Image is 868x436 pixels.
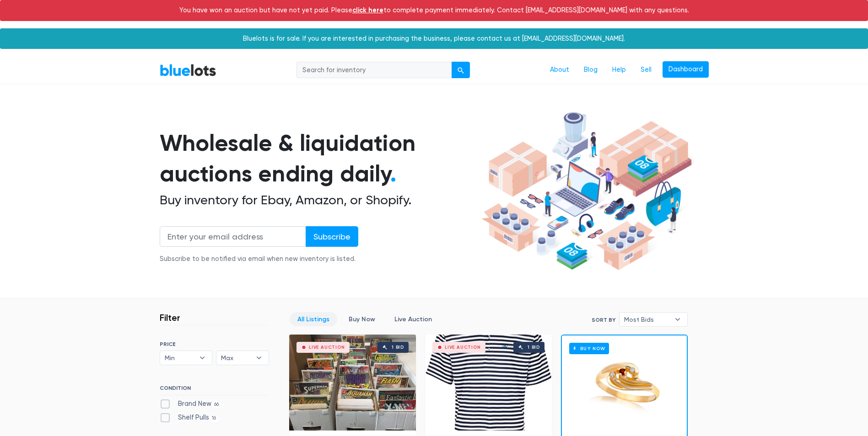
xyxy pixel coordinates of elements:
a: Live Auction [387,312,440,326]
a: Live Auction 1 bid [425,335,552,431]
input: Subscribe [306,226,358,247]
b: ▾ [249,351,269,365]
a: Blog [577,61,605,79]
a: Buy Now [341,312,383,326]
a: click here [352,6,383,14]
a: Dashboard [663,61,709,78]
input: Enter your email address [160,226,306,247]
label: Brand New [160,399,222,409]
a: Sell [633,61,659,79]
label: Shelf Pulls [160,413,219,423]
a: About [543,61,577,79]
h6: CONDITION [160,385,269,395]
label: Sort By [592,316,615,324]
div: Live Auction [309,345,345,350]
span: 66 [211,401,222,408]
b: ▾ [193,351,212,365]
h3: Filter [160,312,180,323]
h6: Buy Now [569,343,609,354]
a: Live Auction 1 bid [289,335,416,431]
h2: Buy inventory for Ebay, Amazon, or Shopify. [160,192,478,208]
a: BlueLots [160,64,216,77]
div: 1 bid [392,345,404,350]
div: 1 bid [528,345,540,350]
b: ▾ [668,313,687,326]
span: . [390,160,396,187]
h6: PRICE [160,341,269,347]
img: hero-ee84e7d0318cb26816c560f6b4441b76977f77a177738b4e94f68c95b2b83dbb.png [478,108,695,274]
div: Live Auction [445,345,481,350]
a: Buy Now [562,335,687,431]
span: 16 [209,415,219,422]
span: Min [165,351,195,365]
input: Search for inventory [297,62,452,78]
a: Help [605,61,633,79]
a: All Listings [290,312,337,326]
div: Subscribe to be notified via email when new inventory is listed. [160,254,358,264]
h1: Wholesale & liquidation auctions ending daily [160,128,478,189]
span: Max [221,351,251,365]
span: Most Bids [624,313,670,326]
